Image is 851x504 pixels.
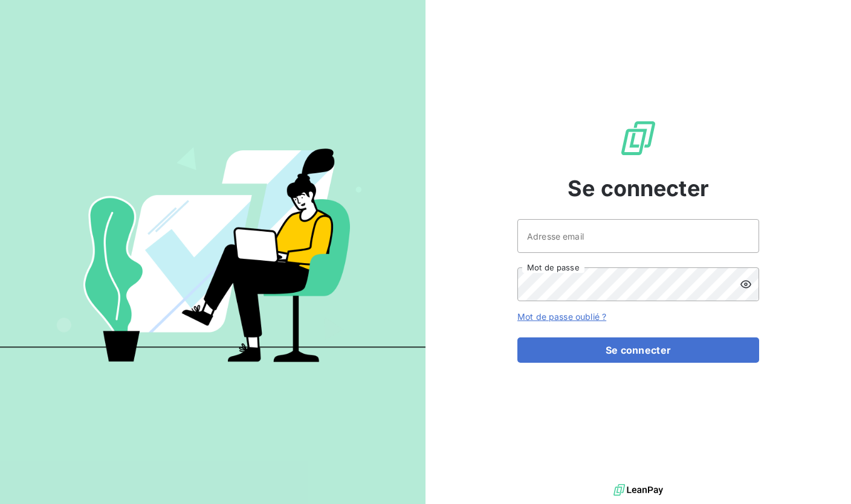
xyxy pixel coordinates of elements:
[613,481,663,499] img: logo
[517,337,759,363] button: Se connecter
[517,219,759,253] input: placeholder
[568,172,709,205] span: Se connecter
[619,119,658,158] img: Logo LeanPay
[517,311,606,322] a: Mot de passe oublié ?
